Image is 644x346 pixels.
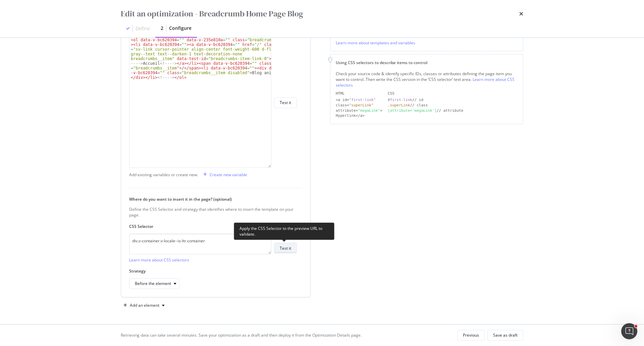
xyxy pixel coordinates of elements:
[388,108,437,113] div: [attribute='megaLink']
[201,169,247,180] button: Create new variable
[121,300,167,311] button: Add an element
[129,196,297,202] label: Where do you want to insert it in the page? (optional)
[349,103,374,107] div: "superLink"
[210,172,247,178] div: Create new variable
[129,268,297,274] label: Strategy
[130,303,159,307] div: Add an element
[136,25,150,32] div: Define
[388,103,410,107] div: .superLink
[129,278,179,289] button: Before the element
[463,332,479,338] div: Previous
[457,330,485,341] button: Previous
[336,40,415,46] a: Learn more about templates and variables
[336,77,515,88] a: Learn more about CSS selectors
[336,113,382,118] div: Hyperlink</a>
[234,223,334,240] div: Apply the CSS Selector to the preview URL to validate.
[129,172,198,178] div: Add existing variables or create new:
[336,97,382,103] div: <a id=
[493,332,518,338] div: Save as draft
[621,323,637,339] iframe: Intercom live chat
[129,234,271,254] textarea: div.v-container.v-locale--is-ltr.container
[519,8,523,19] div: times
[121,332,362,338] div: Retrieving data can take several minutes. Save your optimization as a draft and then deploy it fr...
[121,8,303,19] div: Edit an optimization - Breadcrumb Home Page Blog
[129,206,297,218] div: Define the CSS Selector and strategy that identifies where to insert the template on your page.
[129,224,297,229] label: CSS Selector
[129,257,189,263] a: Learn more about CSS selectors
[349,98,376,102] div: "first-link"
[280,100,291,105] div: Test it
[280,245,291,251] div: Test it
[388,98,412,102] div: #first-link
[336,60,518,65] div: Using CSS selectors to describe items to control
[274,97,297,108] button: Test it
[336,103,382,108] div: class=
[358,108,380,113] div: "megaLink"
[336,91,382,96] div: HTML
[274,243,297,253] button: Test it
[388,108,518,113] div: // attribute
[487,330,523,341] button: Save as draft
[388,91,518,96] div: CSS
[161,25,163,32] div: 2
[169,25,192,32] div: Configure
[135,282,171,286] div: Before the element
[388,103,518,108] div: // class
[336,108,382,113] div: attribute= >
[388,97,518,103] div: // id
[336,71,518,88] div: Check your source code & identify specific IDs, classes or attributes defining the page item you ...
